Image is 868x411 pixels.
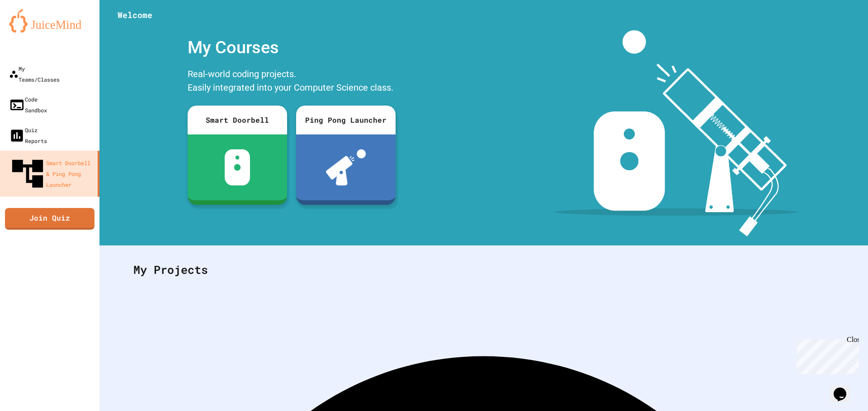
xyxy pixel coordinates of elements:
[9,155,94,192] div: Smart Doorbell & Ping Pong Launcher
[188,106,287,134] div: Smart Doorbell
[9,94,47,115] div: Code Sandbox
[793,336,859,374] iframe: chat widget
[9,9,90,32] img: logo-orange.svg
[326,149,366,185] img: ppl-with-ball.png
[124,252,843,287] div: My Projects
[296,106,396,134] div: Ping Pong Launcher
[9,125,47,146] div: Quiz Reports
[225,149,250,185] img: sdb-white.svg
[183,30,400,65] div: My Courses
[183,65,400,99] div: Real-world coding projects. Easily integrated into your Computer Science class.
[4,4,62,57] div: Chat with us now!Close
[830,375,859,402] iframe: chat widget
[9,63,60,85] div: My Teams/Classes
[555,30,797,236] img: banner-image-my-projects.png
[5,208,94,230] a: Join Quiz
